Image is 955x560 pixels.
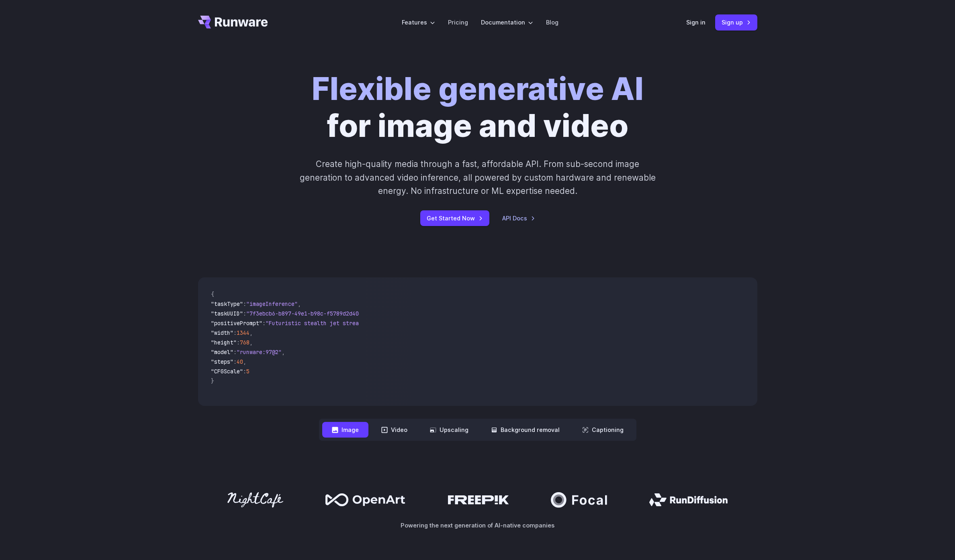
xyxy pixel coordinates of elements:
[249,329,253,336] span: ,
[420,422,478,438] button: Upscaling
[211,339,237,346] span: "height"
[198,16,268,29] a: Go to /
[198,521,757,530] p: Powering the next generation of AI-native companies
[262,320,266,327] span: :
[372,422,417,438] button: Video
[420,210,489,226] a: Get Started Now
[240,339,249,346] span: 768
[481,18,533,27] label: Documentation
[298,300,301,307] span: ,
[211,320,262,327] span: "positivePrompt"
[211,291,214,298] span: {
[481,422,569,438] button: Background removal
[249,339,253,346] span: ,
[243,358,246,365] span: ,
[211,310,243,317] span: "taskUUID"
[233,329,237,336] span: :
[211,300,243,307] span: "taskType"
[237,329,249,336] span: 1344
[243,300,246,307] span: :
[448,18,468,27] a: Pricing
[211,348,233,356] span: "model"
[237,339,240,346] span: :
[246,300,298,307] span: "imageInference"
[546,18,558,27] a: Blog
[211,368,243,375] span: "CFGScale"
[282,348,285,356] span: ,
[715,14,757,30] a: Sign up
[233,358,237,365] span: :
[312,70,644,108] strong: Flexible generative AI
[237,358,243,365] span: 40
[573,422,633,438] button: Captioning
[322,422,368,438] button: Image
[246,368,249,375] span: 5
[211,377,214,385] span: }
[243,368,246,375] span: :
[243,310,246,317] span: :
[211,329,233,336] span: "width"
[211,358,233,365] span: "steps"
[299,157,656,198] p: Create high-quality media through a fast, affordable API. From sub-second image generation to adv...
[312,71,644,145] h1: for image and video
[402,18,435,27] label: Features
[233,348,237,356] span: :
[686,18,706,27] a: Sign in
[502,214,535,223] a: API Docs
[266,320,558,327] span: "Futuristic stealth jet streaking through a neon-lit cityscape with glowing purple exhaust"
[237,348,282,356] span: "runware:97@2"
[246,310,368,317] span: "7f3ebcb6-b897-49e1-b98c-f5789d2d40d7"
